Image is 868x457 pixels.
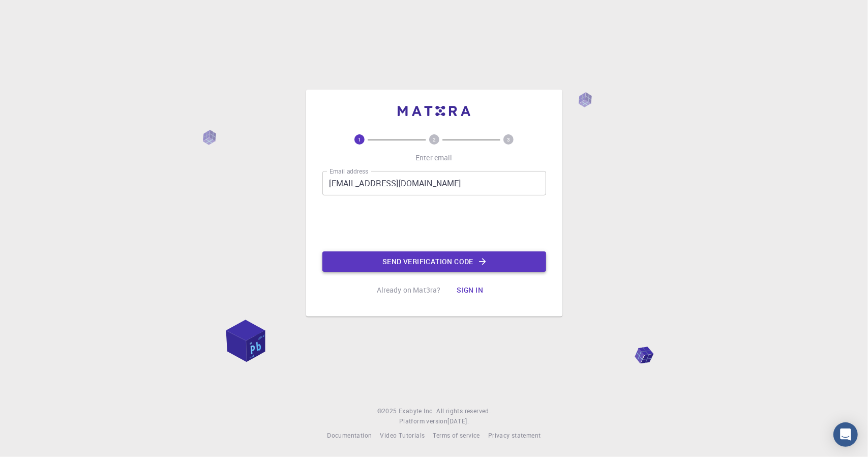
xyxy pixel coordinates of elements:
[357,204,512,243] iframe: reCAPTCHA
[380,431,425,441] a: Video Tutorials
[330,167,368,176] label: Email address
[377,285,441,295] p: Already on Mat3ra?
[488,431,541,439] span: Privacy statement
[436,406,491,416] span: All rights reserved.
[358,136,361,143] text: 1
[833,422,858,447] div: Open Intercom Messenger
[327,431,372,441] a: Documentation
[448,280,491,300] button: Sign in
[433,431,480,439] span: Terms of service
[380,431,425,439] span: Video Tutorials
[399,416,447,426] span: Platform version
[488,431,541,441] a: Privacy statement
[433,431,480,441] a: Terms of service
[415,153,453,163] p: Enter email
[433,136,436,143] text: 2
[447,416,469,426] a: [DATE].
[322,251,546,272] button: Send verification code
[447,417,469,425] span: [DATE] .
[377,406,399,416] span: © 2025
[327,431,372,439] span: Documentation
[399,406,434,416] a: Exabyte Inc.
[399,407,434,415] span: Exabyte Inc.
[507,136,510,143] text: 3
